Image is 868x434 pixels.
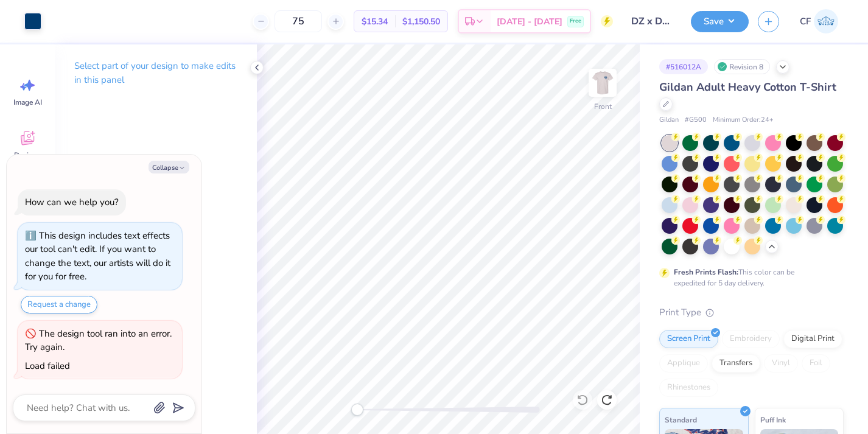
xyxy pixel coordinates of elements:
span: Puff Ink [760,413,786,426]
div: Front [594,101,612,112]
span: Gildan Adult Heavy Cotton T-Shirt [659,80,836,94]
div: This color can be expedited for 5 day delivery. [674,267,824,289]
span: CF [800,15,811,29]
div: Vinyl [764,354,798,373]
img: Corey Fishman [814,9,838,33]
div: Embroidery [722,330,780,348]
input: Untitled Design [622,9,682,33]
div: Print Type [659,306,844,320]
span: Minimum Order: 24 + [713,115,774,125]
span: Free [570,17,581,26]
span: Image AI [13,97,42,107]
button: Request a change [21,296,97,313]
div: Transfers [712,354,760,373]
span: $1,150.50 [402,15,440,28]
div: Rhinestones [659,379,718,397]
button: Save [691,11,749,32]
div: Revision 8 [714,59,770,74]
button: Collapse [149,161,189,173]
span: $15.34 [362,15,388,28]
div: This design includes text effects our tool can't edit. If you want to change the text, our artist... [25,229,170,283]
span: Designs [14,150,41,160]
div: How can we help you? [25,196,119,208]
span: Gildan [659,115,679,125]
a: CF [794,9,844,33]
img: Front [590,71,615,95]
span: Standard [665,413,697,426]
div: The design tool ran into an error. Try again. [25,327,172,354]
div: Load failed [25,360,70,372]
p: Select part of your design to make edits in this panel [74,59,237,87]
span: [DATE] - [DATE] [497,15,562,28]
div: Applique [659,354,708,373]
span: # G500 [685,115,707,125]
div: Digital Print [783,330,842,348]
div: # 516012A [659,59,708,74]
input: – – [275,10,322,32]
div: Foil [802,354,830,373]
strong: Fresh Prints Flash: [674,267,738,277]
div: Accessibility label [351,404,363,416]
div: Screen Print [659,330,718,348]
